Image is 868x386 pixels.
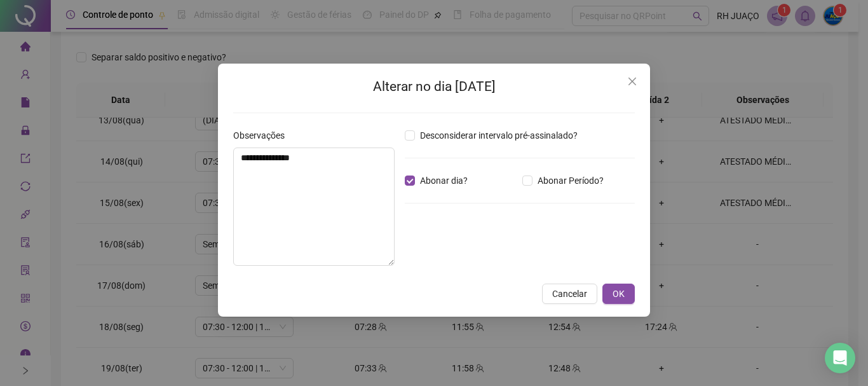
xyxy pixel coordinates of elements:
[233,76,635,97] h2: Alterar no dia [DATE]
[532,174,609,188] span: Abonar Período?
[552,287,587,301] span: Cancelar
[825,343,855,373] div: Open Intercom Messenger
[602,284,635,304] button: OK
[627,76,637,86] span: close
[415,174,473,188] span: Abonar dia?
[613,287,625,301] span: OK
[415,128,583,142] span: Desconsiderar intervalo pré-assinalado?
[233,128,293,142] label: Observações
[622,71,642,92] button: Close
[542,284,597,304] button: Cancelar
